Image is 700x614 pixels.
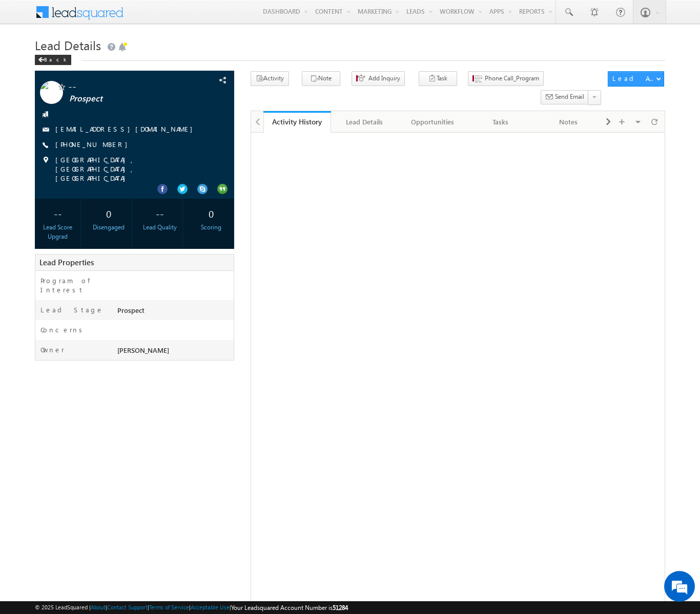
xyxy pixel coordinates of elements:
[368,74,400,83] span: Add Inquiry
[407,116,458,128] div: Opportunities
[271,117,323,126] div: Activity History
[55,124,198,133] a: [EMAIL_ADDRESS][DOMAIN_NAME]
[40,345,65,354] label: Owner
[475,116,525,128] div: Tasks
[140,204,180,223] div: --
[68,81,191,91] span: --
[263,111,331,133] a: Activity History
[352,71,405,86] button: Add Inquiry
[251,71,289,86] button: Activity
[302,71,340,86] button: Note
[555,92,584,101] span: Send Email
[107,604,148,610] a: Contact Support
[55,155,216,183] span: [GEOGRAPHIC_DATA], [GEOGRAPHIC_DATA], [GEOGRAPHIC_DATA]
[91,604,106,610] a: About
[191,204,231,223] div: 0
[612,74,656,83] div: Lead Actions
[468,71,544,86] button: Phone Call_Program
[399,111,467,133] a: Opportunities
[419,71,457,86] button: Task
[39,257,94,267] span: Lead Properties
[115,305,234,320] div: Prospect
[40,305,104,314] label: Lead Stage
[333,604,348,611] span: 51284
[543,116,593,128] div: Notes
[331,111,399,133] a: Lead Details
[40,81,63,108] img: Profile photo
[37,204,78,223] div: --
[117,346,169,354] span: [PERSON_NAME]
[608,71,664,87] button: Lead Actions
[35,54,76,63] a: Back
[40,276,107,294] label: Program of Interest
[149,604,189,610] a: Terms of Service
[35,603,348,612] span: © 2025 LeadSquared | | | | |
[534,111,602,133] a: Notes
[191,223,231,232] div: Scoring
[231,604,348,611] span: Your Leadsquared Account Number is
[55,140,133,150] span: [PHONE_NUMBER]
[467,111,534,133] a: Tasks
[541,90,589,105] button: Send Email
[35,37,101,53] span: Lead Details
[89,223,129,232] div: Disengaged
[37,223,78,241] div: Lead Score Upgrad
[485,74,539,83] span: Phone Call_Program
[339,116,389,128] div: Lead Details
[35,55,71,65] div: Back
[191,604,230,610] a: Acceptable Use
[69,94,192,104] span: Prospect
[89,204,129,223] div: 0
[140,223,180,232] div: Lead Quality
[40,325,86,334] label: Concerns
